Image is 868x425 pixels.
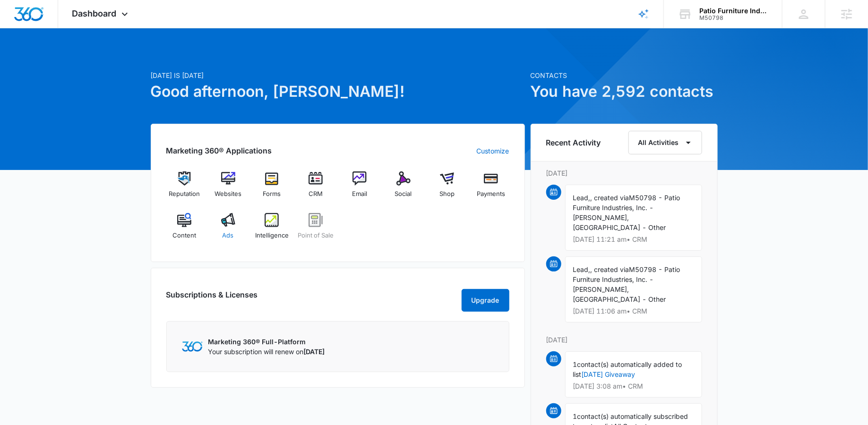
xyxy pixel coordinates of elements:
span: Point of Sale [298,231,334,240]
span: Lead, [573,194,591,202]
p: [DATE] 3:08 am • CRM [573,383,694,390]
p: Contacts [531,70,718,80]
h2: Subscriptions & Licenses [166,289,258,308]
p: [DATE] 11:21 am • CRM [573,236,694,243]
a: Social [385,171,421,205]
span: Intelligence [255,231,289,240]
span: , created via [591,265,629,273]
a: Ads [210,213,246,247]
h6: Recent Activity [546,137,601,148]
span: Payments [477,189,505,199]
span: CRM [309,189,323,199]
h2: Marketing 360® Applications [166,145,272,156]
span: , created via [591,194,629,202]
a: CRM [298,171,334,205]
p: [DATE] 11:06 am • CRM [573,308,694,314]
span: Email [352,189,367,199]
img: Marketing 360 Logo [182,341,203,351]
span: Shop [439,189,455,199]
p: [DATE] [546,168,702,178]
span: Reputation [169,189,200,199]
a: Payments [473,171,509,205]
button: Upgrade [462,289,509,312]
span: Websites [215,189,241,199]
span: 1 [573,412,577,420]
p: Marketing 360® Full-Platform [208,337,325,347]
div: account name [699,7,768,15]
span: Forms [263,189,281,199]
a: Forms [254,171,290,205]
span: Lead, [573,265,591,273]
button: All Activities [628,131,702,154]
a: [DATE] Giveaway [582,370,636,378]
a: Customize [477,146,509,156]
p: [DATE] [546,335,702,345]
a: Email [342,171,378,205]
p: Your subscription will renew on [208,347,325,357]
span: Ads [223,231,234,240]
a: Shop [429,171,465,205]
a: Reputation [166,171,203,205]
h1: Good afternoon, [PERSON_NAME]! [151,80,525,103]
a: Point of Sale [298,213,334,247]
div: account id [699,15,768,21]
a: Content [166,213,203,247]
p: [DATE] is [DATE] [151,70,525,80]
span: Social [395,189,412,199]
span: Dashboard [72,8,117,18]
a: Intelligence [254,213,290,247]
h1: You have 2,592 contacts [531,80,718,103]
span: [DATE] [304,348,325,356]
span: Content [172,231,196,240]
a: Websites [210,171,246,205]
span: 1 [573,360,577,368]
span: contact(s) automatically added to list [573,360,682,378]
